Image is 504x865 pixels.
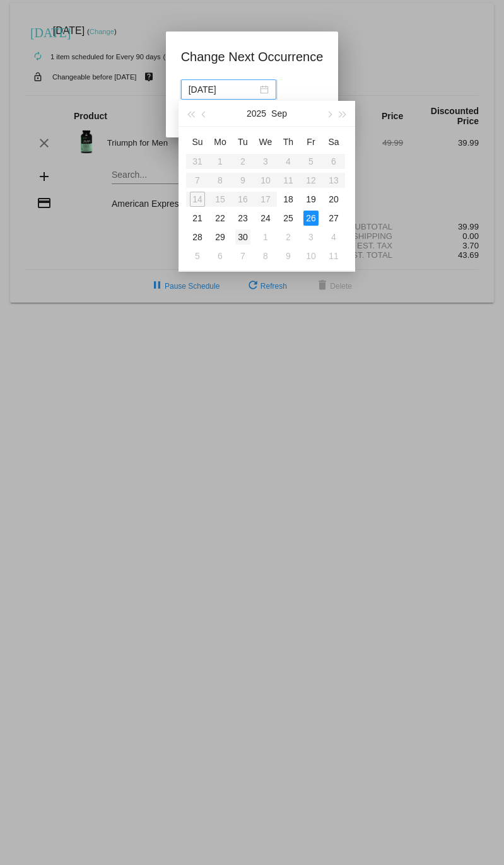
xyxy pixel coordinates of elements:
div: 9 [281,248,296,264]
th: Tue [231,132,254,152]
td: 9/24/2025 [254,209,277,228]
th: Mon [209,132,231,152]
th: Fri [300,132,322,152]
td: 10/6/2025 [209,247,231,265]
div: 4 [326,229,341,245]
div: 22 [213,211,228,226]
div: 2 [281,229,296,245]
div: 29 [213,229,228,245]
button: Next month (PageDown) [322,101,336,126]
td: 9/20/2025 [322,190,345,209]
div: 5 [190,248,205,264]
button: Previous month (PageUp) [197,101,211,126]
div: 28 [190,229,205,245]
div: 19 [303,192,319,207]
td: 9/19/2025 [300,190,322,209]
div: 6 [213,248,228,264]
input: Select date [189,83,257,96]
div: 8 [258,248,273,264]
button: Next year (Control + right) [336,101,350,126]
div: 24 [258,211,273,226]
div: 7 [235,248,250,264]
td: 10/9/2025 [277,247,300,265]
div: 20 [326,192,341,207]
div: 27 [326,211,341,226]
div: 10 [303,248,319,264]
td: 9/30/2025 [231,228,254,247]
td: 10/7/2025 [231,247,254,265]
div: 3 [303,229,319,245]
div: 30 [235,229,250,245]
td: 10/2/2025 [277,228,300,247]
h1: Change Next Occurrence [181,47,324,67]
td: 10/3/2025 [300,228,322,247]
th: Sun [186,132,209,152]
div: 1 [258,229,273,245]
div: 21 [190,211,205,226]
td: 9/21/2025 [186,209,209,228]
button: Last year (Control + left) [184,101,197,126]
td: 9/27/2025 [322,209,345,228]
td: 9/18/2025 [277,190,300,209]
button: 2025 [247,101,266,126]
div: 25 [281,211,296,226]
td: 9/29/2025 [209,228,231,247]
td: 9/26/2025 [300,209,322,228]
div: 23 [235,211,250,226]
td: 9/28/2025 [186,228,209,247]
td: 10/11/2025 [322,247,345,265]
td: 10/5/2025 [186,247,209,265]
th: Thu [277,132,300,152]
td: 9/23/2025 [231,209,254,228]
th: Sat [322,132,345,152]
th: Wed [254,132,277,152]
td: 10/10/2025 [300,247,322,265]
div: 11 [326,248,341,264]
button: Sep [271,101,287,126]
td: 9/25/2025 [277,209,300,228]
td: 10/8/2025 [254,247,277,265]
td: 9/22/2025 [209,209,231,228]
td: 10/1/2025 [254,228,277,247]
div: 18 [281,192,296,207]
td: 10/4/2025 [322,228,345,247]
div: 26 [303,211,319,226]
